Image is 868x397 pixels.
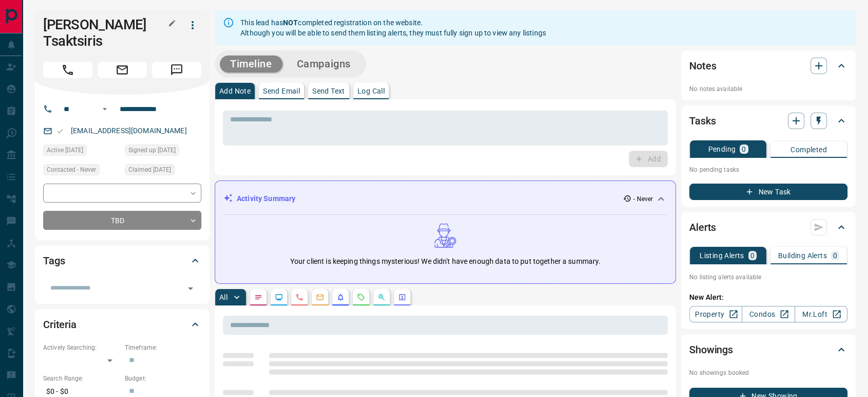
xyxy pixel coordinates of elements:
[43,145,120,159] div: Thu May 02 2024
[336,293,345,301] svg: Listing Alerts
[125,164,201,178] div: Thu May 02 2024
[43,16,168,49] h1: [PERSON_NAME] Tsaktsiris
[778,252,827,259] p: Building Alerts
[689,306,742,322] a: Property
[220,56,282,73] button: Timeline
[689,84,847,94] p: No notes available
[43,343,120,352] p: Actively Searching:
[43,62,92,78] span: Call
[295,293,304,301] svg: Calls
[398,293,406,301] svg: Agent Actions
[47,165,96,175] span: Contacted - Never
[125,145,201,159] div: Thu May 02 2024
[43,374,120,383] p: Search Range:
[43,312,201,337] div: Criteria
[43,248,201,273] div: Tags
[183,281,198,296] button: Open
[128,145,176,155] span: Signed up [DATE]
[742,306,795,322] a: Condos
[357,87,385,95] p: Log Call
[689,368,847,377] p: No showings booked
[56,128,64,135] svg: Email Valid
[152,62,201,78] span: Message
[43,316,77,333] h2: Criteria
[689,184,847,200] button: New Task
[700,252,744,259] p: Listing Alerts
[316,293,324,301] svg: Emails
[689,341,733,358] h2: Showings
[240,13,546,42] div: This lead has completed registration on the website. Although you will be able to send them listi...
[750,252,754,259] p: 0
[742,146,746,153] p: 0
[689,219,716,236] h2: Alerts
[689,273,847,282] p: No listing alerts available
[237,193,295,204] p: Activity Summary
[43,211,201,230] div: TBD
[689,162,847,177] p: No pending tasks
[223,189,667,208] div: Activity Summary- Never
[128,165,171,175] span: Claimed [DATE]
[125,374,201,383] p: Budget:
[71,127,187,135] a: [EMAIL_ADDRESS][DOMAIN_NAME]
[43,252,65,269] h2: Tags
[378,293,386,301] svg: Opportunities
[689,53,847,78] div: Notes
[98,62,147,78] span: Email
[290,256,600,267] p: Your client is keeping things mysterious! We didn't have enough data to put together a summary.
[689,109,847,133] div: Tasks
[312,87,345,95] p: Send Text
[689,113,715,129] h2: Tasks
[263,87,300,95] p: Send Email
[790,146,827,153] p: Completed
[689,58,716,74] h2: Notes
[357,293,365,301] svg: Requests
[99,103,111,115] button: Open
[689,292,847,303] p: New Alert:
[125,343,201,352] p: Timeframe:
[283,19,298,27] strong: NOT
[708,146,735,153] p: Pending
[219,294,228,301] p: All
[219,87,251,95] p: Add Note
[689,215,847,240] div: Alerts
[689,337,847,362] div: Showings
[633,194,653,204] p: - Never
[833,252,837,259] p: 0
[47,145,83,155] span: Active [DATE]
[275,293,283,301] svg: Lead Browsing Activity
[254,293,262,301] svg: Notes
[287,56,361,73] button: Campaigns
[795,306,847,322] a: Mr.Loft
